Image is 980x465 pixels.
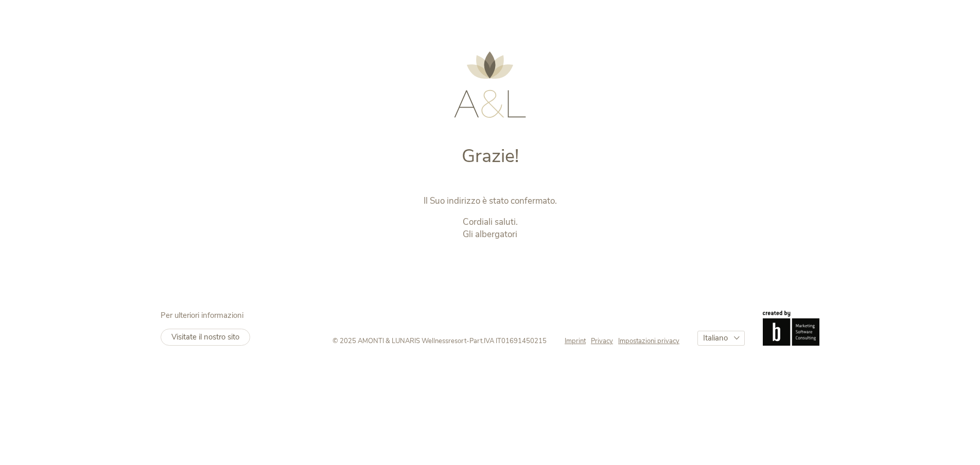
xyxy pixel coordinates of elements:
[466,336,469,346] span: -
[565,336,586,346] span: Imprint
[591,336,618,346] a: Privacy
[591,336,613,346] span: Privacy
[462,144,519,169] span: Grazie!
[565,336,591,346] a: Imprint
[469,336,547,346] span: Part.IVA IT01691450215
[161,310,243,320] span: Per ulteriori informazioni
[332,336,466,346] span: © 2025 AMONTI & LUNARIS Wellnessresort
[275,216,705,241] p: Cordiali saluti. Gli albergatori
[171,332,239,342] span: Visitate il nostro sito
[618,336,679,346] a: Impostazioni privacy
[161,329,250,346] a: Visitate il nostro sito
[763,311,819,346] img: Brandnamic GmbH | Leading Hospitality Solutions
[275,195,705,207] p: Il Suo indirizzo è stato confermato.
[454,51,526,118] img: AMONTI & LUNARIS Wellnessresort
